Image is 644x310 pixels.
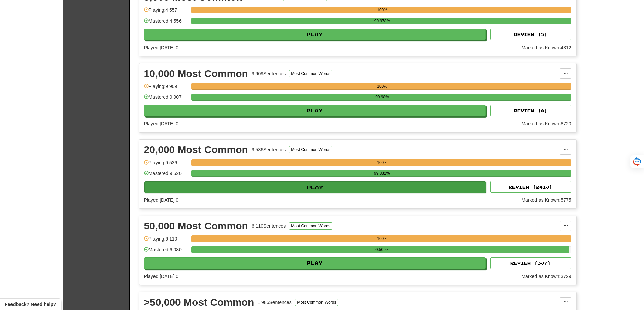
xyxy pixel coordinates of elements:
div: Playing: 4 557 [144,7,188,18]
div: Mastered: 9 907 [144,94,188,105]
div: Mastered: 4 556 [144,18,188,29]
button: Play [144,181,486,193]
div: 100% [193,235,571,242]
div: Playing: 6 110 [144,235,188,247]
button: Most Common Words [289,146,332,153]
div: 99.98% [193,94,571,101]
div: 50,000 Most Common [144,221,248,231]
div: Marked as Known: 5775 [521,197,571,203]
div: 100% [193,83,571,90]
div: 20,000 Most Common [144,145,248,155]
button: Most Common Words [289,70,332,77]
button: Review (5) [490,29,571,40]
span: Played [DATE]: 0 [144,274,178,279]
button: Play [144,105,486,116]
span: Played [DATE]: 0 [144,197,178,203]
button: Most Common Words [295,299,338,306]
button: Review (8) [490,105,571,116]
div: Marked as Known: 3729 [521,273,571,280]
div: 10,000 Most Common [144,68,248,79]
div: 6 110 Sentences [252,223,286,229]
span: Played [DATE]: 0 [144,121,178,126]
button: Play [144,257,486,269]
div: 100% [193,7,571,13]
div: 99.832% [193,170,571,177]
div: 9 909 Sentences [252,70,286,77]
div: 99.509% [193,246,569,253]
div: 100% [193,159,571,166]
div: Playing: 9 909 [144,83,188,94]
div: >50,000 Most Common [144,297,254,307]
button: Review (2410) [490,181,571,193]
div: Marked as Known: 8720 [521,120,571,127]
div: 9 536 Sentences [252,146,286,153]
div: Mastered: 6 080 [144,246,188,257]
div: Playing: 9 536 [144,159,188,170]
button: Play [144,29,486,40]
div: Marked as Known: 4312 [521,44,571,51]
span: Played [DATE]: 0 [144,45,178,50]
button: Review (307) [490,257,571,269]
div: 99.978% [193,18,571,24]
button: Most Common Words [289,222,332,230]
span: Open feedback widget [5,301,56,308]
div: Mastered: 9 520 [144,170,188,181]
div: 1 986 Sentences [257,299,291,306]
